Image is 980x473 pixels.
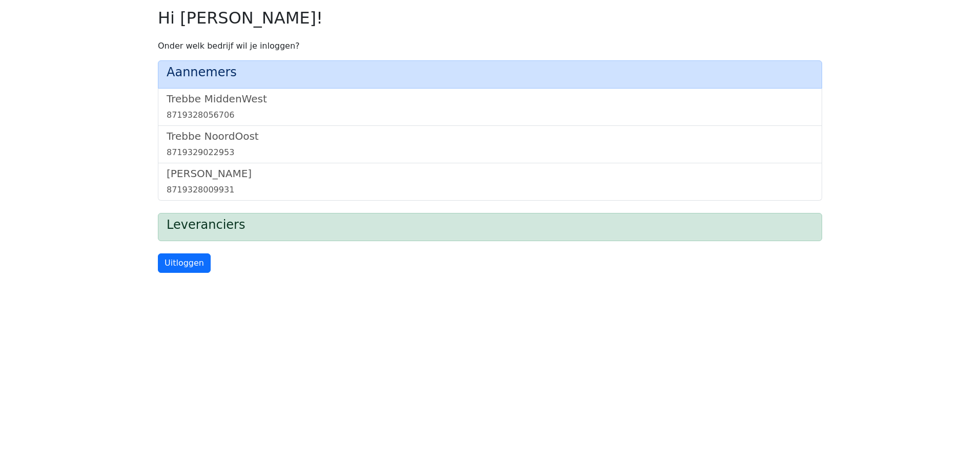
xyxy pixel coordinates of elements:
[167,130,813,159] a: Trebbe NoordOost8719329022953
[158,8,822,28] h2: Hi [PERSON_NAME]!
[167,146,813,159] div: 8719329022953
[167,218,813,232] h4: Leveranciers
[167,167,813,196] a: [PERSON_NAME]8719328009931
[167,130,813,142] h5: Trebbe NoordOost
[167,93,813,105] h5: Trebbe MiddenWest
[167,184,813,196] div: 8719328009931
[167,65,813,80] h4: Aannemers
[167,167,813,180] h5: [PERSON_NAME]
[167,93,813,121] a: Trebbe MiddenWest8719328056706
[158,253,211,273] a: Uitloggen
[158,40,822,52] p: Onder welk bedrijf wil je inloggen?
[167,109,813,121] div: 8719328056706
